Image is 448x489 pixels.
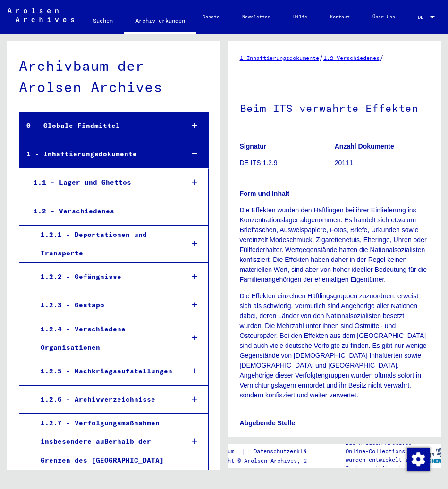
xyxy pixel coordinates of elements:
div: Zustimmung ändern [406,447,429,470]
span: / [380,53,384,62]
a: 1 Inhaftierungsdokumente [240,54,319,61]
h1: Beim ITS verwahrte Effekten [240,86,430,128]
div: | [204,447,331,456]
p: Die Effekten wurden den Häftlingen bei ihrer Einlieferung ins Konzentrationslager abgenommen. Es ... [240,205,430,285]
b: Form und Inhalt [240,190,290,197]
img: Zustimmung ändern [407,448,430,471]
div: 1.2.7 - Verfolgungsmaßnahmen insbesondere außerhalb der Grenzen des [GEOGRAPHIC_DATA] [34,414,177,470]
a: Datenschutzerklärung [246,447,331,456]
div: 0 - Globale Findmittel [19,117,177,135]
div: 1.2.3 - Gestapo [34,296,177,314]
div: 1.2.6 - Archivverzeichnisse [34,390,177,409]
div: 1.1 - Lager und Ghettos [26,173,177,192]
div: 1 - Inhaftierungsdokumente [19,145,177,163]
a: Donate [191,6,231,28]
a: Archiv erkunden [124,9,196,34]
div: Archivbaum der Arolsen Archives [19,55,209,98]
p: 20111 [335,158,429,168]
p: Copyright © Arolsen Archives, 2021 [204,456,331,465]
span: DE [418,15,428,20]
a: 1.2 Verschiedenes [323,54,380,61]
b: Anzahl Dokumente [335,143,394,150]
a: Suchen [82,9,124,32]
p: Die Arolsen Archives Online-Collections [346,438,414,455]
div: 1.2.2 - Gefängnisse [34,268,177,286]
a: Kontakt [319,6,361,28]
p: Verwaltungsamt für Innere Restitution Stadthagen und Bayerisches Landesentschädigungsamt ([GEOGRA... [240,435,430,464]
p: DE ITS 1.2.9 [240,158,334,168]
b: Abgebende Stelle [240,419,295,427]
span: / [319,53,323,62]
a: Hilfe [282,6,319,28]
div: 1.2.5 - Nachkriegsaufstellungen [34,362,177,380]
div: 1.2.4 - Verschiedene Organisationen [34,320,177,357]
div: 1.2.1 - Deportationen und Transporte [34,226,177,262]
a: Über Uns [361,6,406,28]
p: wurden entwickelt in Partnerschaft mit [346,455,414,472]
div: 1.2 - Verschiedenes [26,202,177,220]
a: Newsletter [231,6,282,28]
p: Die Effekten einzelnen Häftlingsgruppen zuzuordnen, erweist sich als schwierig. Vermutlich sind A... [240,291,430,400]
img: Arolsen_neg.svg [8,8,74,22]
b: Signatur [240,143,267,150]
